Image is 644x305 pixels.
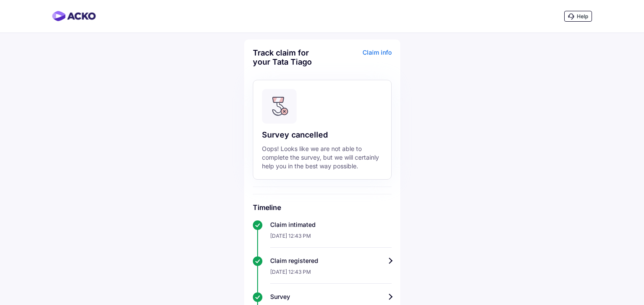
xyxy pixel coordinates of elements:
div: [DATE] 12:43 PM [270,229,392,248]
div: Survey cancelled [262,130,382,140]
div: Track claim for your Tata Tiago [253,48,320,66]
span: Help [577,13,588,20]
div: Claim info [324,48,392,73]
img: horizontal-gradient.png [52,11,96,21]
div: [DATE] 12:43 PM [270,265,392,284]
div: Claim intimated [270,220,392,229]
div: Claim registered [270,256,392,265]
div: Oops! Looks like we are not able to complete the survey, but we will certainly help you in the be... [262,144,382,171]
div: Survey [270,292,392,301]
h6: Timeline [253,203,392,212]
